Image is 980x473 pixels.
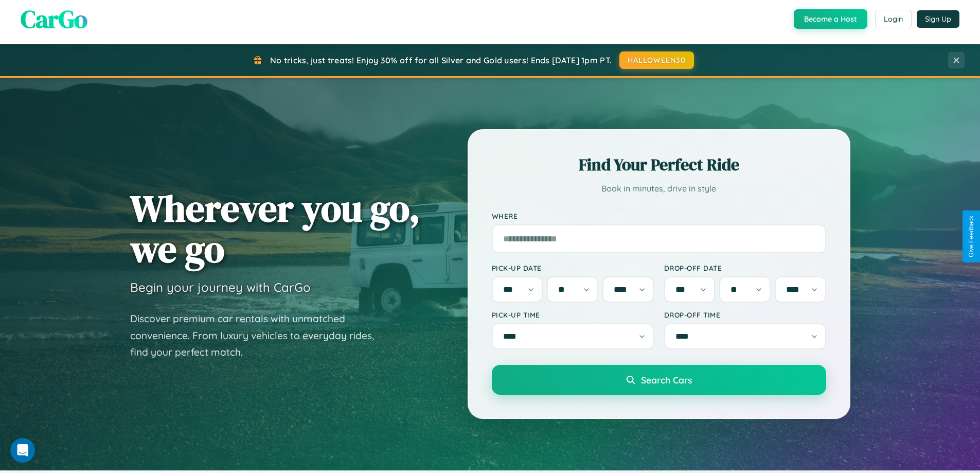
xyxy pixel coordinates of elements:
label: Drop-off Date [664,264,826,272]
label: Where [492,212,826,220]
span: Search Cars [641,374,692,386]
h3: Begin your journey with CarGo [130,279,311,295]
label: Drop-off Time [664,310,826,319]
span: No tricks, just treats! Enjoy 30% off for all Silver and Gold users! Ends [DATE] 1pm PT. [270,55,612,65]
h2: Find Your Perfect Ride [492,153,826,176]
button: Login [875,10,912,28]
span: CarGo [21,2,87,36]
h1: Wherever you go, we go [130,188,420,269]
iframe: Intercom live chat [10,438,35,463]
label: Pick-up Time [492,310,654,319]
div: Give Feedback [968,216,975,257]
p: Book in minutes, drive in style [492,181,826,196]
p: Discover premium car rentals with unmatched convenience. From luxury vehicles to everyday rides, ... [130,310,387,361]
button: Search Cars [492,365,826,395]
button: Sign Up [917,10,959,28]
label: Pick-up Date [492,264,654,272]
button: Become a Host [794,9,867,29]
button: HALLOWEEN30 [619,51,694,69]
